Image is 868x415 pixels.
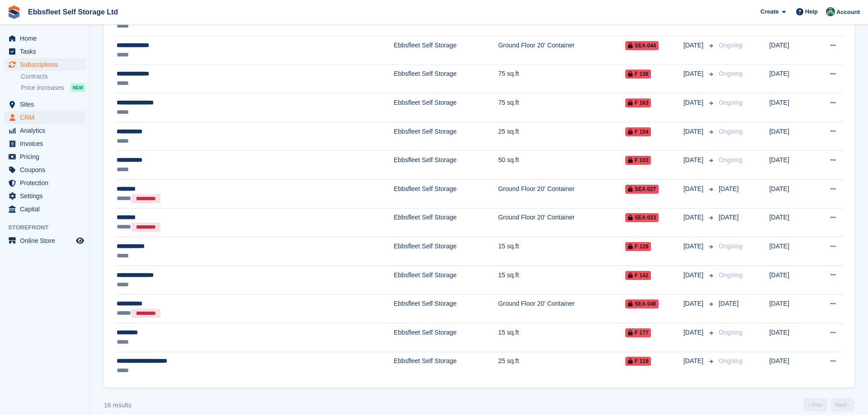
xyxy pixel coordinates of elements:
[394,180,498,209] td: Ebbsfleet Self Storage
[71,83,85,92] div: NEW
[684,299,705,308] span: [DATE]
[802,398,856,412] nav: Page
[719,329,743,336] span: Ongoing
[625,70,651,79] span: F 138
[684,356,705,366] span: [DATE]
[804,398,827,412] a: Previous
[5,203,85,215] a: menu
[498,180,625,209] td: Ground Floor 20' Container
[684,213,705,222] span: [DATE]
[498,36,625,65] td: Ground Floor 20' Container
[684,69,705,79] span: [DATE]
[5,137,85,150] a: menu
[5,45,85,58] a: menu
[625,357,651,366] span: F 119
[769,93,812,122] td: [DATE]
[805,7,818,16] span: Help
[5,124,85,137] a: menu
[769,323,812,352] td: [DATE]
[498,93,625,122] td: 75 sq.ft
[498,323,625,352] td: 15 sq.ft
[20,190,74,202] span: Settings
[7,5,21,19] img: stora-icon-8386f47178a22dfd0bd8f6a31ec36ba5ce8667c1dd55bd0f319d3a0aa187defe.svg
[836,8,860,17] span: Account
[625,242,651,251] span: F 128
[625,98,651,107] span: F 163
[684,270,705,280] span: [DATE]
[498,237,625,266] td: 15 sq.ft
[498,122,625,151] td: 25 sq.ft
[394,208,498,237] td: Ebbsfleet Self Storage
[498,294,625,323] td: Ground Floor 20' Container
[625,213,659,222] span: SEA 023
[625,299,659,308] span: SEA 046
[498,208,625,237] td: Ground Floor 20' Container
[20,98,74,111] span: Sites
[394,237,498,266] td: Ebbsfleet Self Storage
[5,234,85,247] a: menu
[5,150,85,163] a: menu
[394,36,498,65] td: Ebbsfleet Self Storage
[104,401,132,410] div: 16 results
[498,266,625,294] td: 15 sq.ft
[625,156,651,165] span: F 103
[394,93,498,122] td: Ebbsfleet Self Storage
[719,300,739,307] span: [DATE]
[75,235,85,246] a: Preview store
[769,180,812,209] td: [DATE]
[20,203,74,215] span: Capital
[21,83,85,93] a: Price increases NEW
[769,36,812,65] td: [DATE]
[394,65,498,93] td: Ebbsfleet Self Storage
[5,190,85,202] a: menu
[394,266,498,294] td: Ebbsfleet Self Storage
[625,185,659,194] span: SEA 027
[625,328,651,337] span: F 177
[719,42,743,49] span: Ongoing
[719,271,743,279] span: Ongoing
[769,266,812,294] td: [DATE]
[24,5,122,19] a: Ebbsfleet Self Storage Ltd
[394,294,498,323] td: Ebbsfleet Self Storage
[20,177,74,189] span: Protection
[684,127,705,136] span: [DATE]
[625,271,651,280] span: F 142
[719,70,743,77] span: Ongoing
[760,7,778,16] span: Create
[498,151,625,180] td: 50 sq.ft
[769,294,812,323] td: [DATE]
[498,352,625,380] td: 25 sq.ft
[684,184,705,194] span: [DATE]
[684,98,705,107] span: [DATE]
[20,45,74,58] span: Tasks
[684,242,705,251] span: [DATE]
[719,242,743,250] span: Ongoing
[831,398,854,412] a: Next
[21,72,85,81] a: Contracts
[719,185,739,192] span: [DATE]
[5,32,85,45] a: menu
[394,352,498,380] td: Ebbsfleet Self Storage
[394,151,498,180] td: Ebbsfleet Self Storage
[719,156,743,163] span: Ongoing
[20,111,74,124] span: CRM
[719,214,739,221] span: [DATE]
[719,357,743,364] span: Ongoing
[20,150,74,163] span: Pricing
[826,7,835,16] img: George Spring
[769,151,812,180] td: [DATE]
[5,58,85,71] a: menu
[769,122,812,151] td: [DATE]
[5,163,85,176] a: menu
[8,223,90,232] span: Storefront
[719,128,743,135] span: Ongoing
[769,208,812,237] td: [DATE]
[684,155,705,165] span: [DATE]
[719,99,743,106] span: Ongoing
[684,41,705,50] span: [DATE]
[20,124,74,137] span: Analytics
[684,328,705,337] span: [DATE]
[625,41,659,50] span: SEA 044
[625,127,651,136] span: F 154
[5,111,85,124] a: menu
